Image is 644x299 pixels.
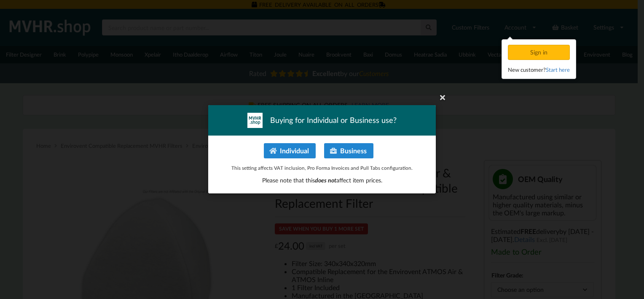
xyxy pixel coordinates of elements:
span: Buying for Individual or Business use? [270,115,397,126]
p: Please note that this affect item prices. [217,177,427,185]
div: Sign in [508,45,570,60]
button: Individual [264,143,316,158]
a: Start here [546,66,570,73]
img: mvhr-inverted.png [247,113,263,128]
p: This setting affects VAT inclusion, Pro Forma Invoices and Pull Tabs configuration. [217,164,427,171]
a: Sign in [508,49,572,56]
div: New customer? [508,65,570,74]
span: does not [315,177,336,184]
button: Business [324,143,373,158]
